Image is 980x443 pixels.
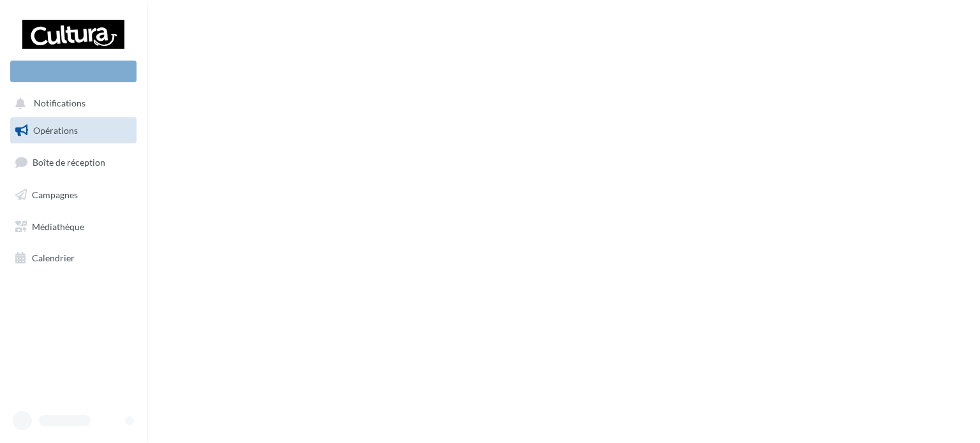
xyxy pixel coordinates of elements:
span: Campagnes [32,189,78,200]
span: Calendrier [32,252,75,263]
span: Boîte de réception [33,157,105,168]
a: Boîte de réception [8,149,139,176]
a: Campagnes [8,182,139,208]
span: Médiathèque [32,221,84,231]
div: Nouvelle campagne [10,61,137,82]
span: Opérations [33,125,78,136]
a: Opérations [8,117,139,144]
span: Notifications [34,98,85,109]
a: Calendrier [8,245,139,272]
a: Médiathèque [8,214,139,240]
